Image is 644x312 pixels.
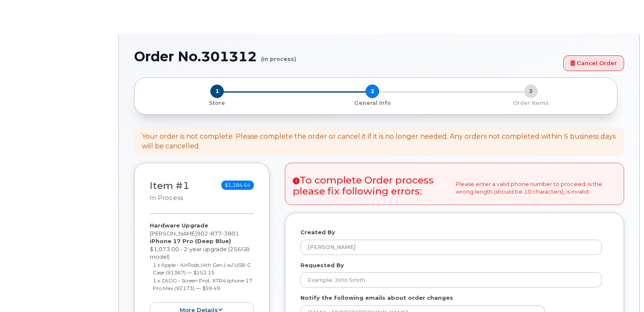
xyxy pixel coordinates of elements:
div: Your order is not complete. Please complete the order or cancel it if it is no longer needed. Any... [142,132,616,151]
input: Example: John Smith [300,272,602,287]
label: Created By [300,228,335,236]
span: 877 [208,230,222,237]
p: Store [145,99,290,107]
a: 1 Store [141,98,293,107]
small: in process [150,194,183,202]
a: Cancel Order [563,55,624,71]
label: Requested By [300,261,344,269]
span: $1,284.64 [221,181,254,190]
label: Notify the following emails about order changes [300,294,453,302]
div: Please enter a valid phone number to proceed: is the wrong length (should be 10 characters), is i... [285,163,624,205]
h3: To complete Order process please fix following errors: [293,175,449,197]
h1: Order No.301312 [134,49,559,64]
small: 1 x ZAGG - Screen Prot. XTR4 Iphone 17 Pro Max (92173) — $59.49 [153,277,252,292]
strong: Hardware Upgrade [150,222,208,229]
span: 902 [197,230,239,237]
small: (in process) [261,49,296,62]
h3: Item #1 [150,181,190,202]
small: 1 x Apple - AirPods (4th Gen.) w/ USB-C Case (91367) — $152.15 [153,262,251,276]
span: 3801 [222,230,239,237]
span: 1 [210,85,224,98]
strong: iPhone 17 Pro (Deep Blue) [150,238,231,244]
